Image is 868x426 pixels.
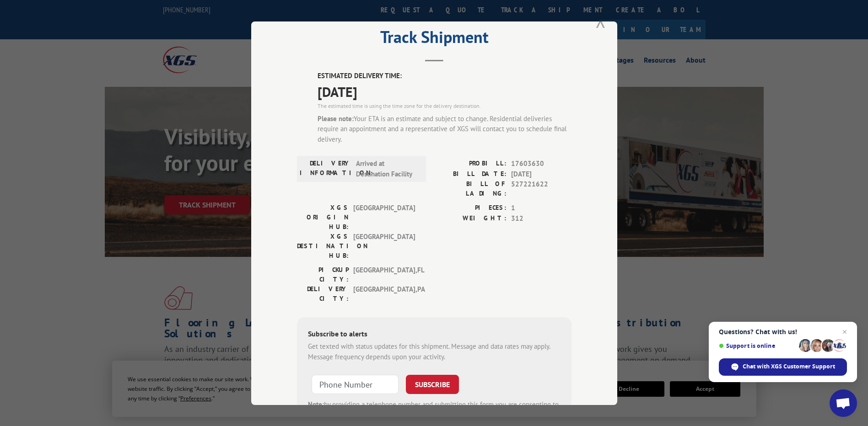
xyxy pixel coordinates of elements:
[743,362,835,371] span: Chat with XGS Customer Support
[434,169,507,179] label: BILL DATE:
[511,179,571,198] span: 527221622
[318,113,571,144] div: Your ETA is an estimate and subject to change. Residential deliveries require an appointment and ...
[353,232,415,261] span: [GEOGRAPHIC_DATA]
[318,114,354,122] strong: Please note:
[353,265,415,284] span: [GEOGRAPHIC_DATA] , FL
[353,284,415,304] span: [GEOGRAPHIC_DATA] , PA
[511,159,571,169] span: 17603630
[434,213,507,224] label: WEIGHT:
[297,232,349,261] label: XGS DESTINATION HUB:
[318,71,571,81] label: ESTIMATED DELIVERY TIME:
[719,342,796,349] span: Support is online
[308,400,324,409] strong: Note:
[297,265,349,284] label: PICKUP CITY:
[297,203,349,232] label: XGS ORIGIN HUB:
[356,159,418,179] span: Arrived at Destination Facility
[406,375,459,394] button: SUBSCRIBE
[318,81,571,101] span: [DATE]
[434,179,507,198] label: BILL OF LADING:
[434,159,507,169] label: PROBILL:
[353,203,415,232] span: [GEOGRAPHIC_DATA]
[297,284,349,304] label: DELIVERY CITY:
[434,203,507,213] label: PIECES:
[308,341,561,362] div: Get texted with status updates for this shipment. Message and data rates may apply. Message frequ...
[511,169,571,179] span: [DATE]
[830,389,857,417] div: Open chat
[300,159,351,179] label: DELIVERY INFORMATION:
[308,328,561,341] div: Subscribe to alerts
[511,203,571,213] span: 1
[318,101,571,110] div: The estimated time is using the time zone for the delivery destination.
[312,375,399,394] input: Phone Number
[596,9,606,33] button: Close modal
[511,213,571,224] span: 312
[719,358,847,376] div: Chat with XGS Customer Support
[839,326,850,337] span: Close chat
[719,328,847,335] span: Questions? Chat with us!
[297,31,571,48] h2: Track Shipment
